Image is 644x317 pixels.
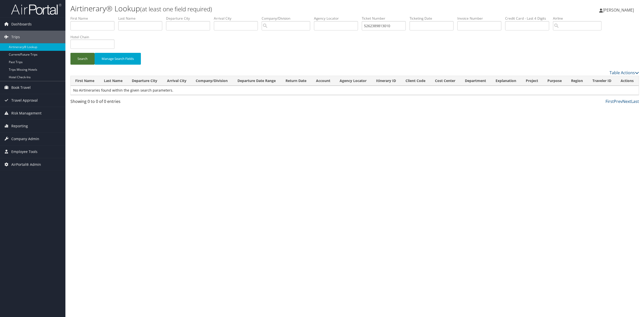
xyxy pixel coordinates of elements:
[95,53,141,65] button: Manage Search Fields
[70,98,207,107] div: Showing 0 to 0 of 0 entries
[163,76,191,86] th: Arrival City: activate to sort column ascending
[281,76,311,86] th: Return Date: activate to sort column ascending
[588,76,616,86] th: Traveler ID: activate to sort column ascending
[631,99,639,104] a: Last
[71,76,99,86] th: First Name: activate to sort column ascending
[410,16,457,21] label: Ticketing Date
[614,99,622,104] a: Prev
[166,16,214,21] label: Departure City
[140,5,212,13] small: (at least one field required)
[70,53,95,65] button: Search
[262,16,314,21] label: Company/Division
[543,76,567,86] th: Purpose: activate to sort column ascending
[311,76,335,86] th: Account: activate to sort column ascending
[372,76,401,86] th: Itinerary ID: activate to sort column ascending
[11,107,42,120] span: Risk Management
[11,158,41,171] span: AirPortal® Admin
[362,16,410,21] label: Ticket Number
[71,86,639,95] td: No Airtineraries found within the given search parameters.
[457,16,505,21] label: Invoice Number
[11,145,37,158] span: Employee Tools
[11,94,38,107] span: Travel Approval
[214,16,262,21] label: Arrival City
[70,16,118,21] label: First Name
[491,76,521,86] th: Explanation: activate to sort column ascending
[11,18,32,30] span: Dashboards
[616,76,639,86] th: Actions
[603,7,634,13] span: [PERSON_NAME]
[610,70,639,75] a: Table Actions
[505,16,553,21] label: Credit Card - Last 4 Digits
[70,3,450,14] h1: Airtinerary® Lookup
[553,16,605,21] label: Airline
[11,120,28,132] span: Reporting
[335,76,372,86] th: Agency Locator: activate to sort column ascending
[70,34,118,39] label: Hotel Chain
[118,16,166,21] label: Last Name
[622,99,631,104] a: Next
[99,76,128,86] th: Last Name: activate to sort column ascending
[191,76,233,86] th: Company/Division
[567,76,588,86] th: Region: activate to sort column ascending
[11,81,31,94] span: Book Travel
[599,3,639,18] a: [PERSON_NAME]
[11,133,39,145] span: Company Admin
[460,76,491,86] th: Department: activate to sort column ascending
[430,76,460,86] th: Cost Center: activate to sort column ascending
[521,76,543,86] th: Project: activate to sort column ascending
[127,76,162,86] th: Departure City: activate to sort column ascending
[401,76,430,86] th: Client Code: activate to sort column ascending
[314,16,362,21] label: Agency Locator
[606,99,614,104] a: First
[11,3,61,15] img: airportal-logo.png
[11,31,20,43] span: Trips
[233,76,281,86] th: Departure Date Range: activate to sort column descending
